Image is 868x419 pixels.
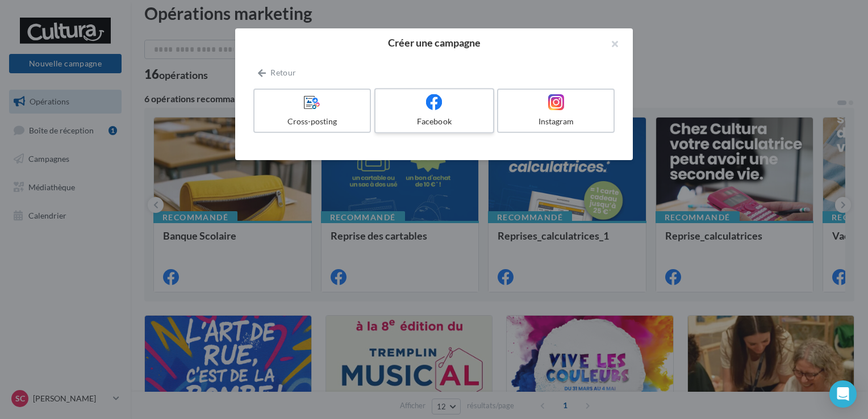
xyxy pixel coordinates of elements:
[253,66,301,79] button: Retour
[829,380,857,408] div: Open Intercom Messenger
[253,37,615,48] h2: Créer une campagne
[503,116,609,127] div: Instagram
[380,116,488,127] div: Facebook
[259,116,365,127] div: Cross-posting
